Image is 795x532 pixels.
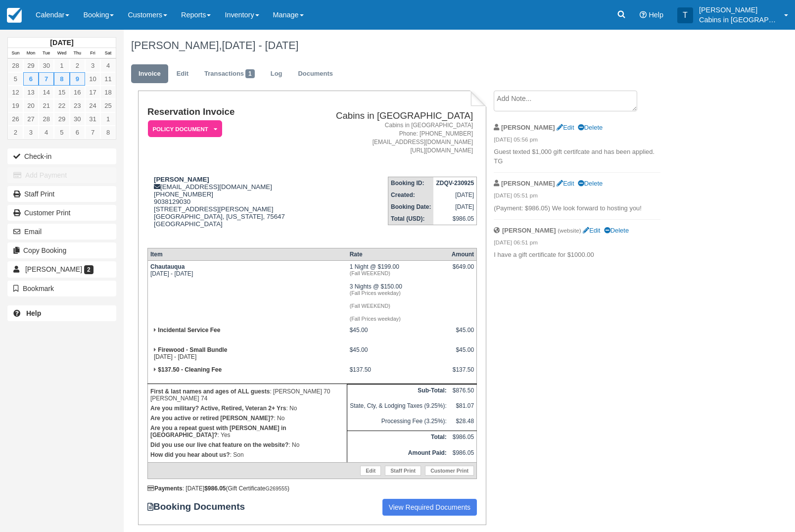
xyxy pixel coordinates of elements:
strong: $137.50 - Cleaning Fee [158,366,222,373]
strong: Booking Documents [147,501,254,512]
a: 3 [85,59,100,72]
p: : Yes [150,423,344,440]
a: 16 [70,86,85,99]
p: (Payment: $986.05) We look forward to hosting you! [494,204,660,213]
button: Copy Booking [7,242,116,258]
a: Edit [557,180,574,187]
a: 13 [23,86,39,99]
th: Item [147,248,347,260]
th: Total: [347,431,449,447]
a: 6 [23,72,39,86]
p: : No [150,440,344,450]
a: 4 [39,126,54,139]
a: Staff Print [385,466,421,476]
td: [DATE] [433,189,476,201]
td: $986.05 [449,431,477,447]
div: : [DATE] (Gift Certificate ) [147,485,477,492]
a: 28 [8,59,23,72]
a: 12 [8,86,23,99]
a: 29 [54,112,69,126]
h1: [PERSON_NAME], [131,40,712,51]
strong: Firewood - Small Bundle [158,346,227,353]
a: 11 [100,72,116,86]
strong: Chautauqua [150,263,185,270]
a: 23 [70,99,85,112]
th: Amount Paid: [347,447,449,463]
th: Sub-Total: [347,385,449,400]
a: 26 [8,112,23,126]
td: $45.00 [347,344,449,364]
div: $137.50 [452,366,474,381]
a: Policy Document [147,120,219,138]
a: Delete [578,124,603,131]
strong: Payments [147,485,183,492]
em: (Fall WEEKEND) [350,303,447,309]
strong: How did you hear about us? [150,451,230,458]
a: 14 [39,86,54,99]
strong: [PERSON_NAME] [501,124,555,131]
strong: Are you military? Active, Retired, Veteran 2+ Yrs [150,405,286,412]
p: : No [150,403,344,413]
a: 8 [54,72,69,86]
strong: Are you a repeat guest with [PERSON_NAME] in [GEOGRAPHIC_DATA]? [150,425,286,438]
em: [DATE] 05:56 pm [494,136,660,146]
a: 31 [85,112,100,126]
a: 3 [23,126,39,139]
td: [DATE] - [DATE] [147,344,347,364]
a: 21 [39,99,54,112]
a: 6 [70,126,85,139]
th: Sat [100,48,116,59]
i: Help [640,11,647,18]
a: Staff Print [7,186,116,202]
a: 20 [23,99,39,112]
em: (Fall WEEKEND) [350,270,447,276]
td: [DATE] - [DATE] [147,260,347,324]
th: Fri [85,48,100,59]
span: Help [649,11,663,19]
a: 17 [85,86,100,99]
p: : No [150,413,344,423]
a: 24 [85,99,100,112]
td: 1 Night @ $199.00 3 Nights @ $150.00 [347,260,449,324]
a: Customer Print [7,205,116,221]
em: Policy Document [148,120,222,138]
a: Help [7,305,116,321]
th: Total (USD): [388,213,434,225]
strong: ZDQV-230925 [436,180,474,187]
a: 9 [70,72,85,86]
a: 19 [8,99,23,112]
div: [EMAIL_ADDRESS][DOMAIN_NAME] [PHONE_NUMBER] 9038129030 [STREET_ADDRESS][PERSON_NAME] [GEOGRAPHIC_... [147,176,308,240]
a: Edit [583,227,600,234]
a: 29 [23,59,39,72]
span: 1 [245,69,255,78]
p: : [PERSON_NAME] 70 [PERSON_NAME] 74 [150,387,344,403]
a: [PERSON_NAME] 2 [7,261,116,277]
a: Documents [290,64,340,84]
th: Booking Date: [388,201,434,213]
td: Processing Fee (3.25%): [347,415,449,431]
small: G269555 [266,485,287,491]
th: Booking ID: [388,177,434,190]
a: 27 [23,112,39,126]
a: 5 [54,126,69,139]
h1: Reservation Invoice [147,107,308,117]
td: [DATE] [433,201,476,213]
a: 2 [8,126,23,139]
small: (website) [558,227,581,234]
em: [DATE] 05:51 pm [494,192,660,202]
strong: [PERSON_NAME] [154,176,209,183]
a: Delete [578,180,603,187]
a: 4 [100,59,116,72]
address: Cabins in [GEOGRAPHIC_DATA] Phone: [PHONE_NUMBER] [EMAIL_ADDRESS][DOMAIN_NAME] [URL][DOMAIN_NAME] [312,121,473,155]
img: checkfront-main-nav-mini-logo.png [7,8,22,23]
h2: Cabins in [GEOGRAPHIC_DATA] [312,111,473,121]
a: 28 [39,112,54,126]
strong: $986.05 [204,485,226,492]
td: $45.00 [347,324,449,344]
button: Email [7,224,116,240]
p: Cabins in [GEOGRAPHIC_DATA] [699,15,778,25]
em: [DATE] 06:51 pm [494,239,660,249]
a: 22 [54,99,69,112]
strong: [PERSON_NAME] [502,227,556,234]
em: (Fall Prices weekday) [350,290,447,296]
